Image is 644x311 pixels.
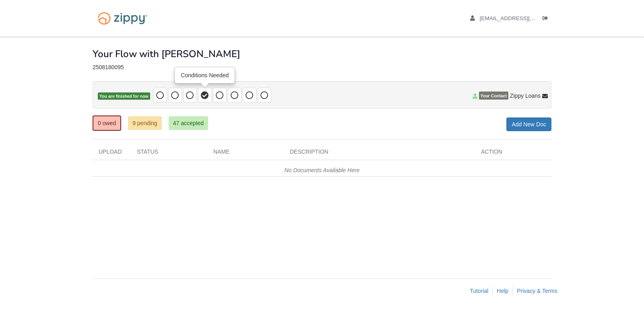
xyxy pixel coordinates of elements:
a: 0 owed [93,115,121,131]
div: Name [207,148,284,160]
div: Conditions Needed [175,68,234,83]
a: Log out [543,15,551,23]
a: Tutorial [470,288,488,294]
a: 9 pending [128,116,162,130]
span: adominguez6804@gmail.com [480,15,572,21]
span: You are finished for now [98,93,150,100]
em: No Documents Available Here [285,167,360,173]
a: Add New Doc [506,117,551,131]
a: Help [497,288,508,294]
div: 2508180095 [93,64,551,71]
a: 47 accepted [169,116,208,130]
div: Action [475,148,551,160]
span: Zippy Loans [510,92,541,100]
a: Privacy & Terms [517,288,557,294]
div: Status [131,148,207,160]
a: edit profile [470,15,572,23]
span: Your Contact [479,92,508,100]
h1: Your Flow with [PERSON_NAME] [93,49,240,59]
div: Upload [93,148,131,160]
div: Description [284,148,475,160]
img: Logo [93,8,153,29]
